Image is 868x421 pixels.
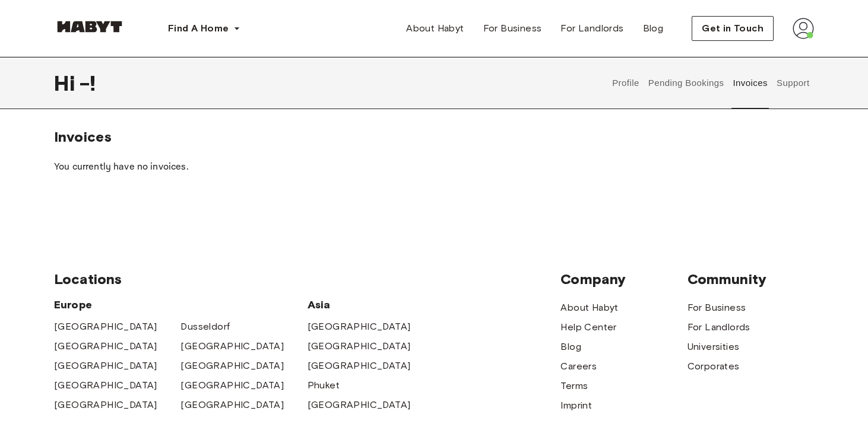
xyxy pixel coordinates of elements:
button: Get in Touch [692,16,774,41]
a: For Business [474,17,552,40]
a: For Landlords [688,320,750,334]
a: Blog [633,17,673,40]
a: Dusseldorf [180,320,230,334]
a: [GEOGRAPHIC_DATA] [54,359,157,373]
a: [GEOGRAPHIC_DATA] [180,378,284,393]
button: Support [775,57,811,109]
span: Community [688,270,814,288]
a: [GEOGRAPHIC_DATA] [180,398,284,412]
a: [GEOGRAPHIC_DATA] [308,398,411,412]
div: user profile tabs [608,57,814,109]
span: Blog [643,21,664,36]
a: [GEOGRAPHIC_DATA] [54,320,157,334]
span: Invoices [54,128,112,145]
span: Hi [54,71,80,95]
img: avatar [793,18,814,39]
button: Profile [611,57,641,109]
a: [GEOGRAPHIC_DATA] [308,339,411,353]
a: [GEOGRAPHIC_DATA] [180,339,284,353]
span: Locations [54,270,560,288]
a: About Habyt [397,17,473,40]
a: [GEOGRAPHIC_DATA] [54,339,157,353]
span: - ! [80,71,96,95]
a: Blog [560,340,581,354]
span: For Business [483,21,542,36]
a: For Landlords [551,17,633,40]
p: You currently have no invoices. [54,160,814,174]
span: About Habyt [406,21,464,36]
a: For Business [688,301,746,315]
a: Help Center [560,320,616,334]
a: Universities [688,340,740,354]
a: Phuket [308,378,340,393]
a: Terms [560,379,588,393]
span: For Landlords [560,21,623,36]
a: Corporates [688,359,740,374]
a: Careers [560,359,597,374]
a: [GEOGRAPHIC_DATA] [308,320,411,334]
a: [GEOGRAPHIC_DATA] [308,359,411,373]
a: About Habyt [560,301,618,315]
img: Habyt [54,21,125,33]
a: [GEOGRAPHIC_DATA] [54,398,157,412]
button: Find A Home [159,17,250,40]
a: Imprint [560,398,592,413]
button: Invoices [731,57,769,109]
button: Pending Bookings [647,57,726,109]
span: Europe [54,298,308,312]
a: [GEOGRAPHIC_DATA] [54,378,157,393]
span: Company [560,270,687,288]
span: Get in Touch [702,21,764,36]
span: Asia [308,298,434,312]
a: [GEOGRAPHIC_DATA] [180,359,284,373]
span: Find A Home [168,21,229,36]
